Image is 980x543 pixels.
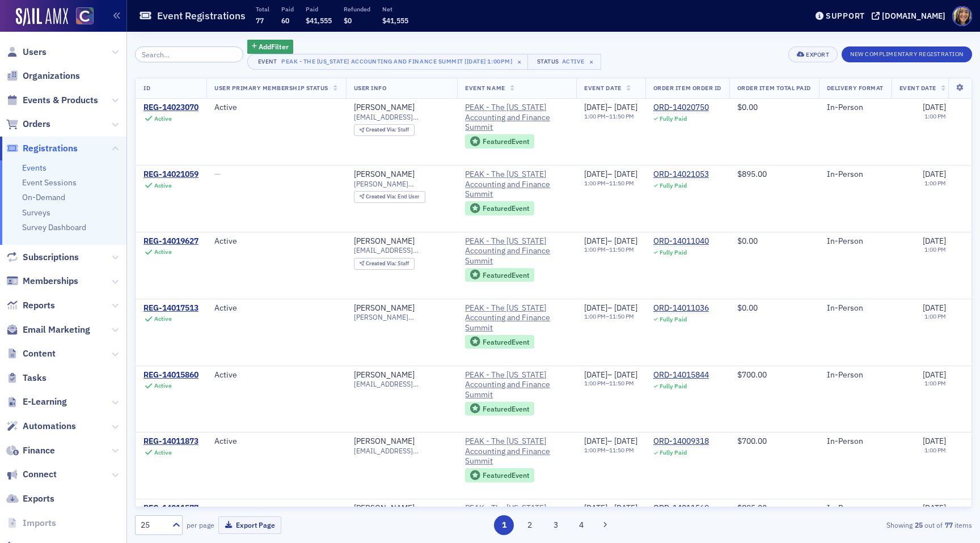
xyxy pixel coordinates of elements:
span: Delivery Format [827,84,884,92]
a: PEAK - The [US_STATE] Accounting and Finance Summit [465,236,568,266]
a: [PERSON_NAME] [354,236,415,247]
a: PEAK - The [US_STATE] Accounting and Finance Summit [465,503,568,533]
div: In-Person [827,436,884,447]
div: Staff [366,127,409,133]
span: Exports [23,493,54,505]
button: EventPEAK - The [US_STATE] Accounting and Finance Summit [[DATE] 1:00pm]× [247,54,529,70]
div: In-Person [827,503,884,514]
a: Users [6,46,47,58]
div: REG-14023070 [143,103,198,113]
div: Active [154,382,172,389]
a: Email Marketing [6,324,90,336]
span: [DATE] [923,436,946,446]
div: Active [214,436,338,447]
span: Content [23,347,56,360]
div: [PERSON_NAME] [354,103,415,113]
span: PEAK - The Colorado Accounting and Finance Summit [465,436,568,466]
span: [PERSON_NAME][EMAIL_ADDRESS][DOMAIN_NAME] [354,180,450,188]
span: — [214,503,221,513]
div: Featured Event [465,201,534,215]
span: E-Learning [23,396,67,408]
a: ORD-14009318 [653,436,709,447]
span: Created Via : [366,260,398,267]
a: Exports [6,493,54,505]
p: Refunded [344,5,370,13]
div: Featured Event [465,402,534,416]
span: Automations [23,420,76,432]
div: – [584,236,637,247]
span: [DATE] [614,436,637,446]
span: Created Via : [366,193,398,200]
a: [PERSON_NAME] [PERSON_NAME] [354,503,450,523]
div: In-Person [827,303,884,313]
div: Active [154,248,172,256]
div: Fully Paid [660,249,687,256]
time: 1:00 PM [924,312,946,320]
span: [DATE] [614,303,637,313]
div: – [584,103,637,113]
button: [DOMAIN_NAME] [872,12,949,20]
span: Order Item Order ID [653,84,721,92]
a: Automations [6,420,76,432]
a: Survey Dashboard [22,222,86,232]
div: – [584,370,637,380]
a: Finance [6,444,55,457]
span: [DATE] [923,236,946,246]
span: Users [23,46,47,58]
span: [DATE] [614,503,637,513]
time: 11:50 PM [609,179,634,187]
button: 3 [546,515,565,535]
a: [PERSON_NAME] [354,303,415,313]
div: – [584,503,637,514]
div: Fully Paid [660,182,687,189]
div: [PERSON_NAME] [354,169,415,180]
span: [DATE] [584,169,607,179]
span: $700.00 [737,370,767,380]
div: Active [214,303,338,313]
a: REG-14019627 [143,236,198,247]
div: Staff [366,261,409,267]
div: REG-14011577 [143,503,198,514]
span: [DATE] [923,169,946,179]
button: 1 [494,515,514,535]
div: – [584,180,637,187]
a: Events [22,163,47,173]
button: StatusActive× [527,54,601,70]
div: Active [154,182,172,189]
a: ORD-14011569 [653,503,709,514]
span: Event Name [465,84,505,92]
time: 11:50 PM [609,312,634,320]
div: REG-14015860 [143,370,198,380]
div: Featured Event [483,138,529,145]
a: PEAK - The [US_STATE] Accounting and Finance Summit [465,169,568,200]
a: Events & Products [6,94,98,107]
span: [DATE] [614,102,637,112]
div: Active [154,449,172,456]
div: [DOMAIN_NAME] [882,11,945,21]
p: Paid [306,5,332,13]
button: Export Page [218,516,281,534]
span: Finance [23,444,55,457]
time: 1:00 PM [584,312,606,320]
div: Active [214,370,338,380]
span: [DATE] [584,370,607,380]
a: PEAK - The [US_STATE] Accounting and Finance Summit [465,303,568,333]
div: PEAK - The [US_STATE] Accounting and Finance Summit [[DATE] 1:00pm] [281,56,512,67]
div: Fully Paid [660,316,687,323]
div: Featured Event [483,272,529,278]
span: $41,555 [306,16,332,25]
span: [DATE] [923,503,946,513]
div: Created Via: Staff [354,258,415,270]
time: 1:00 PM [924,112,946,120]
a: REG-14011873 [143,436,198,447]
a: ORD-14020750 [653,103,709,113]
a: SailAMX [16,8,68,26]
div: Active [154,115,172,122]
a: Registrations [6,142,78,155]
div: – [584,113,637,120]
div: – [584,246,637,253]
a: Surveys [22,207,50,218]
div: 25 [141,519,166,531]
time: 1:00 PM [924,245,946,253]
div: Featured Event [465,134,534,149]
